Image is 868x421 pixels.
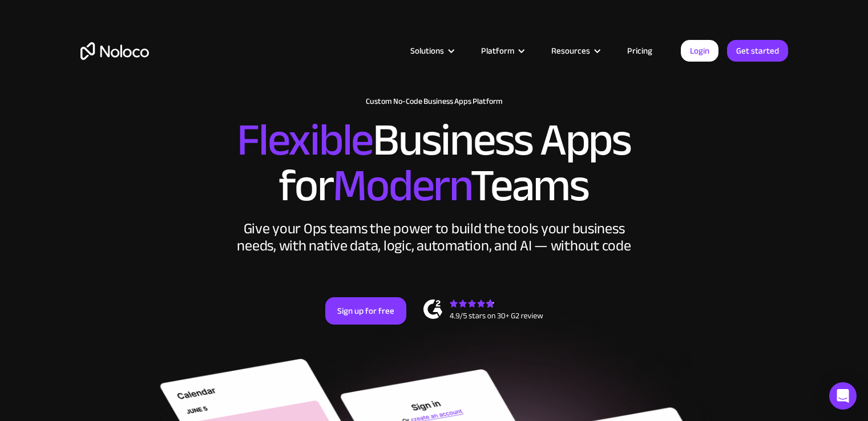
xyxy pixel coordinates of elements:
[829,382,857,410] div: Open Intercom Messenger
[80,42,149,60] a: home
[727,40,788,62] a: Get started
[235,220,634,254] div: Give your Ops teams the power to build the tools your business needs, with native data, logic, au...
[551,43,590,58] div: Resources
[481,43,514,58] div: Platform
[613,43,667,58] a: Pricing
[537,43,613,58] div: Resources
[237,98,373,183] span: Flexible
[396,43,467,58] div: Solutions
[80,118,788,209] h2: Business Apps for Teams
[467,43,537,58] div: Platform
[333,143,470,228] span: Modern
[681,40,718,62] a: Login
[325,297,406,325] a: Sign up for free
[410,43,444,58] div: Solutions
